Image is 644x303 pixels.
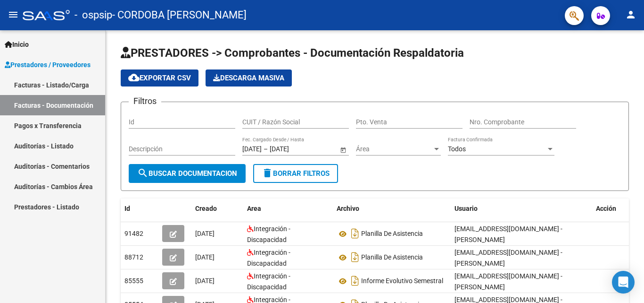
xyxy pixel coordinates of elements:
h3: Filtros [129,95,161,108]
datatable-header-cell: Id [121,199,158,219]
button: Buscar Documentacion [129,164,246,183]
span: Exportar CSV [128,74,191,82]
span: PRESTADORES -> Comprobantes - Documentación Respaldatoria [121,46,464,60]
span: Usuario [454,205,478,212]
button: Descarga Masiva [206,69,292,87]
span: Descarga Masiva [213,74,284,82]
span: [EMAIL_ADDRESS][DOMAIN_NAME] - [PERSON_NAME] [454,249,562,267]
button: Borrar Filtros [253,164,338,183]
mat-icon: cloud_download [128,72,140,83]
span: Planilla De Asistencia [361,230,423,238]
span: [DATE] [195,230,215,237]
span: Planilla De Asistencia [361,254,423,261]
span: Acción [596,205,616,212]
i: Descargar documento [349,226,361,241]
datatable-header-cell: Acción [592,199,639,219]
input: Fecha inicio [242,145,262,153]
span: Borrar Filtros [262,169,330,178]
span: Integración - Discapacidad [247,225,290,243]
span: Área [356,145,432,153]
span: Creado [195,205,217,212]
span: Prestadores / Proveedores [5,60,91,70]
app-download-masive: Descarga masiva de comprobantes (adjuntos) [206,69,292,87]
div: Open Intercom Messenger [612,271,635,294]
span: Archivo [337,205,359,212]
span: - ospsip [74,5,112,26]
span: [DATE] [195,277,215,285]
span: Area [247,205,261,212]
datatable-header-cell: Archivo [333,199,451,219]
span: 88712 [124,253,143,261]
span: Buscar Documentacion [137,169,237,178]
i: Descargar documento [349,273,361,288]
mat-icon: search [137,167,149,179]
datatable-header-cell: Area [243,199,333,219]
mat-icon: menu [8,9,19,20]
datatable-header-cell: Creado [191,199,243,219]
span: [EMAIL_ADDRESS][DOMAIN_NAME] - [PERSON_NAME] [454,225,562,243]
span: – [264,145,268,153]
span: 85555 [124,277,143,285]
datatable-header-cell: Usuario [451,199,592,219]
span: Todos [448,145,466,153]
mat-icon: person [625,9,636,20]
button: Open calendar [338,145,348,155]
span: [EMAIL_ADDRESS][DOMAIN_NAME] - [PERSON_NAME] [454,272,562,291]
mat-icon: delete [262,167,273,179]
span: Informe Evolutivo Semestral [361,277,443,285]
span: 91482 [124,230,143,237]
span: Id [124,205,130,212]
span: Integración - Discapacidad [247,249,290,267]
span: [DATE] [195,253,215,261]
span: Inicio [5,39,29,50]
i: Descargar documento [349,250,361,265]
button: Exportar CSV [121,69,198,87]
span: Integración - Discapacidad [247,272,290,291]
input: Fecha fin [270,145,316,153]
span: - CORDOBA [PERSON_NAME] [112,5,247,26]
